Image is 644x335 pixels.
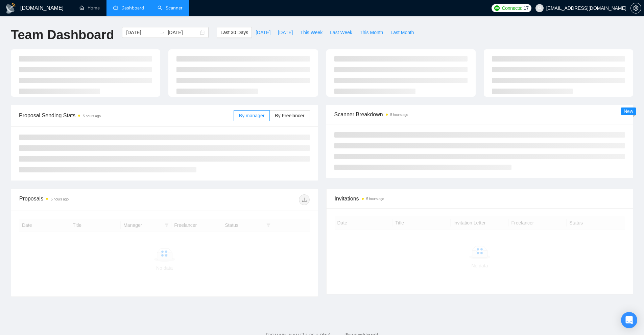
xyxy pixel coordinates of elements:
span: Invitations [335,194,625,203]
span: user [537,6,542,10]
span: dashboard [113,5,118,10]
a: homeHome [79,5,100,11]
span: New [624,109,633,114]
h1: Team Dashboard [11,27,114,43]
span: This Month [360,29,383,36]
span: Scanner Breakdown [334,110,625,119]
time: 5 hours ago [390,113,408,117]
span: Dashboard [121,5,144,11]
div: Open Intercom Messenger [621,312,637,328]
button: Last Week [326,27,356,38]
span: Proposal Sending Stats [19,111,234,120]
button: [DATE] [252,27,274,38]
span: to [160,30,165,35]
a: searchScanner [158,5,183,11]
input: End date [168,29,198,36]
span: Last 30 Days [220,29,248,36]
span: 17 [524,4,529,12]
span: [DATE] [256,29,270,36]
time: 5 hours ago [366,197,384,201]
div: Proposals [19,194,164,205]
img: logo [5,3,16,14]
span: [DATE] [278,29,293,36]
img: upwork-logo.png [494,5,500,11]
button: This Month [356,27,387,38]
time: 5 hours ago [83,114,101,118]
span: Last Month [390,29,414,36]
button: Last Month [387,27,418,38]
button: [DATE] [274,27,296,38]
button: Last 30 Days [217,27,252,38]
span: setting [631,5,641,11]
button: This Week [296,27,326,38]
input: Start date [126,29,157,36]
span: Last Week [330,29,352,36]
button: setting [630,3,641,14]
span: swap-right [160,30,165,35]
span: This Week [300,29,323,36]
span: By Freelancer [275,113,304,118]
span: By manager [239,113,264,118]
span: Connects: [502,4,522,12]
time: 5 hours ago [51,197,69,201]
a: setting [630,5,641,11]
